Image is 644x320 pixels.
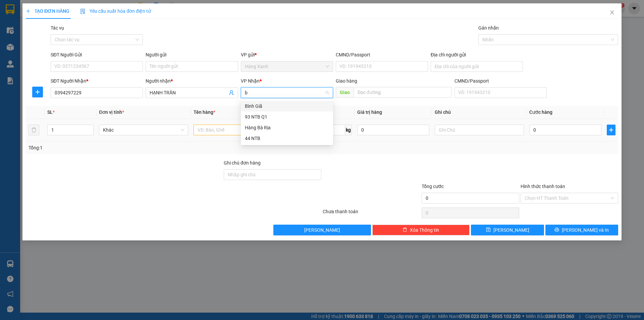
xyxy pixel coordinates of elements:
li: VP Bình Giã [46,29,89,36]
div: Địa chỉ người gửi [431,51,523,58]
input: Dọc đường [354,87,452,98]
div: Tổng: 1 [29,144,249,151]
input: VD: Bàn, Ghế [194,125,283,135]
div: Bình Giã [245,102,329,110]
span: plus [33,89,43,95]
span: printer [554,227,559,233]
div: 44 NTB [241,133,333,144]
div: SĐT Người Gửi [51,51,143,58]
button: Close [603,3,622,22]
span: Xóa Thông tin [410,226,439,234]
div: VP gửi [241,51,333,58]
div: Chưa thanh toán [322,208,421,220]
span: TẠO ĐƠN HÀNG [26,8,69,14]
button: delete [29,125,39,135]
img: icon [80,9,86,14]
span: [PERSON_NAME] và In [562,226,609,234]
div: Người gửi [146,51,238,58]
div: CMND/Passport [454,77,547,85]
button: deleteXóa Thông tin [372,225,470,235]
th: Ghi chú [432,106,527,119]
li: VP Hàng Xanh [3,29,46,36]
li: Hoa Mai [3,3,97,16]
span: Giao hàng [336,78,357,84]
span: [PERSON_NAME] [493,226,529,234]
span: [PERSON_NAME] [304,226,340,234]
span: Khác [103,125,184,135]
span: environment [3,37,8,42]
span: kg [345,125,352,135]
input: 0 [357,125,429,135]
button: plus [607,125,615,135]
div: 93 NTB Q1 [245,113,329,121]
div: Hàng Bà Rịa [245,124,329,131]
b: 450H, [GEOGRAPHIC_DATA], P21 [3,37,45,57]
div: Bình Giã [241,101,333,111]
button: printer[PERSON_NAME] và In [545,225,618,235]
span: Cước hàng [529,109,552,115]
input: Ghi chú đơn hàng [224,169,321,180]
img: logo.jpg [3,3,27,27]
label: Ghi chú đơn hàng [224,160,261,166]
span: Tổng cước [422,184,444,189]
span: Giá trị hàng [357,109,382,115]
span: plus [607,127,615,133]
span: plus [26,9,31,13]
span: save [486,227,491,233]
label: Tác vụ [51,25,64,31]
span: delete [402,227,407,233]
span: VP Nhận [241,78,260,84]
span: Đơn vị tính [99,109,124,115]
button: [PERSON_NAME] [273,225,371,235]
span: SL [47,109,53,115]
input: Địa chỉ của người gửi [431,61,523,72]
span: user-add [229,90,234,95]
button: plus [32,87,43,97]
input: Ghi Chú [435,125,524,135]
span: close [609,10,615,15]
div: Hàng Bà Rịa [241,122,333,133]
div: Người nhận [146,77,238,85]
span: environment [46,37,51,42]
span: Yêu cầu xuất hóa đơn điện tử [80,8,151,14]
div: 44 NTB [245,135,329,142]
span: Tên hàng [194,109,215,115]
div: SĐT Người Nhận [51,77,143,85]
div: 93 NTB Q1 [241,111,333,122]
span: Hàng Xanh [245,61,329,72]
div: CMND/Passport [336,51,428,58]
label: Hình thức thanh toán [521,184,565,189]
b: 154/1 Bình Giã, P 8 [46,37,89,50]
span: Giao [336,87,354,98]
label: Gán nhãn [478,25,499,31]
button: save[PERSON_NAME] [471,225,544,235]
